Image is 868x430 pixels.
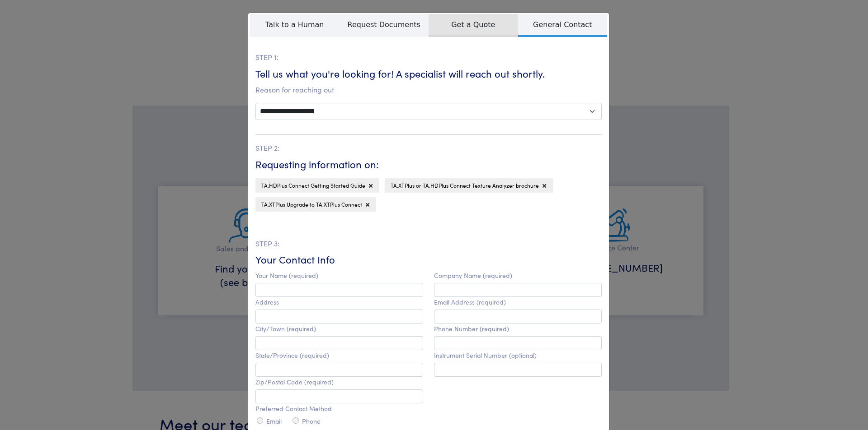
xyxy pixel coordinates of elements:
[255,378,334,386] label: Zip/Postal Code (required)
[429,14,518,37] span: Get a Quote
[255,84,602,96] p: Reason for reaching out
[255,298,279,306] label: Address
[255,325,316,333] label: City/Town (required)
[518,14,608,37] span: General Contact
[434,325,509,333] label: Phone Number (required)
[340,14,429,35] span: Request Documents
[255,51,602,63] p: STEP 1:
[434,298,506,306] label: Email Address (required)
[261,181,365,189] span: TA.HDPlus Connect Getting Started Guide
[302,417,321,425] label: Phone
[261,200,362,208] span: TA.XTPlus Upgrade to TA.XTPlus Connect
[434,272,512,279] label: Company Name (required)
[434,351,537,359] label: Instrument Serial Number (optional)
[255,405,332,412] label: Preferred Contact Method
[255,253,602,267] h6: Your Contact Info
[255,238,602,250] p: STEP 3:
[391,181,539,189] span: TA.XTPlus or TA.HDPlus Connect Texture Analyzer brochure
[250,14,340,35] span: Talk to a Human
[255,351,329,359] label: State/Province (required)
[266,417,282,425] label: Email
[255,272,318,279] label: Your Name (required)
[255,67,602,81] h6: Tell us what you're looking for! A specialist will reach out shortly.
[255,157,602,171] h6: Requesting information on:
[255,142,602,154] p: STEP 2:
